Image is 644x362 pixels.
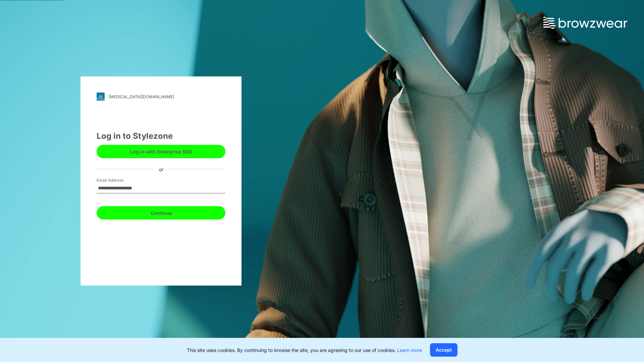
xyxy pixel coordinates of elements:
img: svg+xml;base64,PHN2ZyB3aWR0aD0iMjgiIGhlaWdodD0iMjgiIHZpZXdCb3g9IjAgMCAyOCAyOCIgZmlsbD0ibm9uZSIgeG... [97,93,105,101]
button: Accept [430,343,458,357]
a: [MEDICAL_DATA][DOMAIN_NAME] [97,93,225,101]
button: Continue [97,206,225,220]
button: Log in with Enterprise SSO [97,145,225,158]
img: browzwear-logo.73288ffb.svg [543,17,627,29]
div: or [154,166,169,173]
p: This site uses cookies. By continuing to browse the site, you are agreeing to our use of cookies. [187,347,422,354]
a: Learn more [397,347,422,353]
div: Log in to Stylezone [97,130,225,142]
label: Email Address [97,177,144,183]
div: [MEDICAL_DATA][DOMAIN_NAME] [109,94,174,99]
